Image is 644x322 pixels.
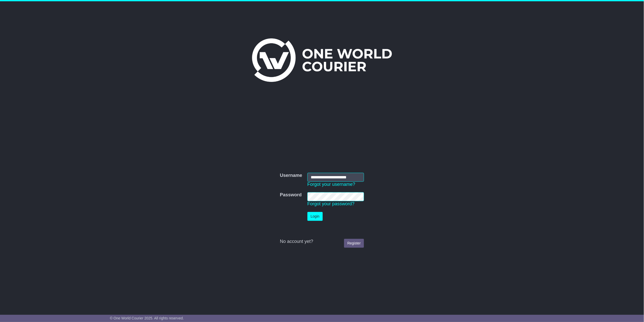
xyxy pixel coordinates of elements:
[110,316,184,320] span: © One World Courier 2025. All rights reserved.
[307,212,323,221] button: Login
[344,239,364,248] a: Register
[280,192,302,198] label: Password
[307,182,355,187] a: Forgot your username?
[307,201,355,206] a: Forgot your password?
[280,173,302,178] label: Username
[280,239,364,244] div: No account yet?
[252,38,392,82] img: One World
